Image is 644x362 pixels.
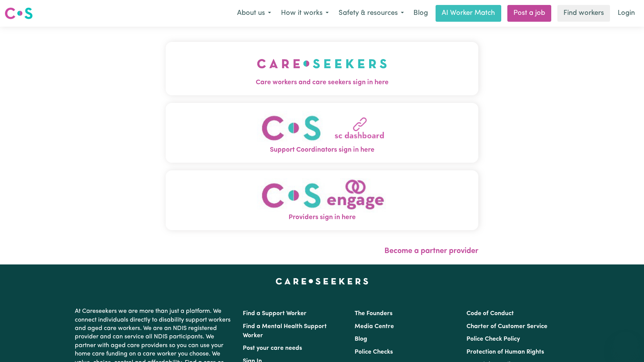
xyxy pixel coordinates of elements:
[243,311,307,317] a: Find a Support Worker
[166,78,479,88] span: Care workers and care seekers sign in here
[466,336,520,342] a: Police Check Policy
[466,349,544,355] a: Protection of Human Rights
[355,349,393,355] a: Police Checks
[466,324,547,330] a: Charter of Customer Service
[276,278,368,284] a: Careseekers home page
[243,324,327,339] a: Find a Mental Health Support Worker
[355,324,394,330] a: Media Centre
[613,5,639,22] a: Login
[5,6,33,20] img: Careseekers logo
[334,5,409,21] button: Safety & resources
[166,42,479,95] button: Care workers and care seekers sign in here
[166,145,479,155] span: Support Coordinators sign in here
[557,5,610,22] a: Find workers
[243,345,302,351] a: Post your care needs
[613,332,638,356] iframe: Button to launch messaging window
[232,5,276,21] button: About us
[276,5,334,21] button: How it works
[166,170,479,230] button: Providers sign in here
[355,336,367,342] a: Blog
[409,5,433,22] a: Blog
[166,103,479,163] button: Support Coordinators sign in here
[466,311,514,317] a: Code of Conduct
[355,311,392,317] a: The Founders
[507,5,551,22] a: Post a job
[5,5,33,22] a: Careseekers logo
[384,247,478,255] a: Become a partner provider
[436,5,501,22] a: AI Worker Match
[166,213,479,223] span: Providers sign in here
